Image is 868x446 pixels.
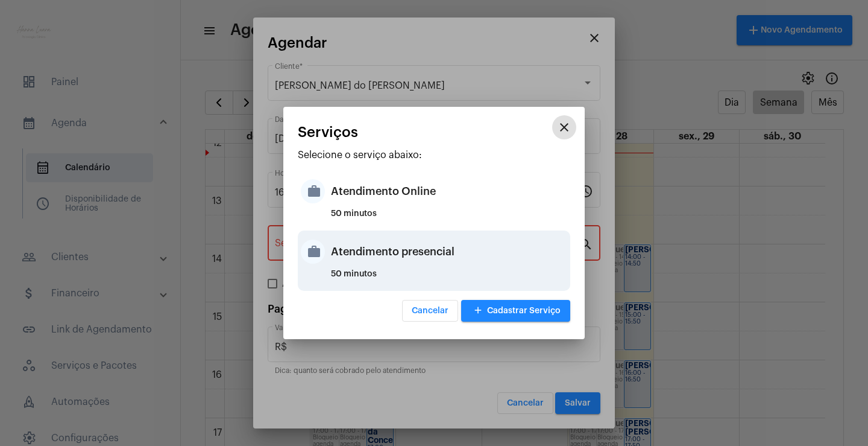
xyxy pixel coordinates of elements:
button: Cancelar [402,300,458,322]
div: Atendimento Online [331,173,567,209]
span: Cancelar [412,307,448,315]
div: Atendimento presencial [331,234,567,270]
mat-icon: work [301,179,325,203]
p: Selecione o serviço abaixo: [298,150,570,161]
button: Cadastrar Serviço [461,300,570,322]
div: 50 minutos [331,270,567,288]
div: 50 minutos [331,209,567,228]
span: Serviços [298,124,358,140]
mat-icon: work [301,240,325,264]
mat-icon: add [471,303,485,319]
mat-icon: close [557,120,571,135]
span: Cadastrar Serviço [471,307,561,315]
